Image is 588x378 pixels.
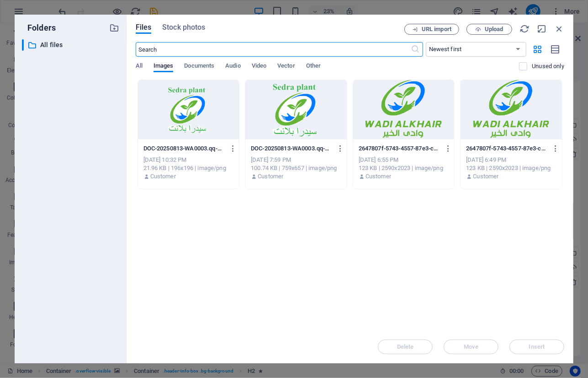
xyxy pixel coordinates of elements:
[22,39,24,51] div: ​
[184,60,214,73] span: Documents
[554,24,564,34] i: Close
[422,27,451,32] span: URL import
[359,164,449,172] div: 123 KB | 2590x2023 | image/png
[143,164,234,172] div: 21.96 KB | 196x196 | image/png
[225,60,240,73] span: Audio
[404,24,459,35] button: URL import
[466,24,512,35] button: Upload
[359,144,440,153] p: 2647807f-5743-4557-87e3-cb7104cf2b73-AeBxFxs-TuOluEZw-eU78g.png
[40,40,102,50] p: All files
[252,60,266,73] span: Video
[136,60,143,73] span: All
[306,60,321,73] span: Other
[136,42,411,57] input: Search
[251,164,341,172] div: 100.74 KB | 759x657 | image/png
[251,156,341,164] div: [DATE] 7:59 PM
[485,27,503,32] span: Upload
[466,164,556,172] div: 123 KB | 2590x2023 | image/png
[143,156,234,164] div: [DATE] 10:32 PM
[154,60,174,73] span: Images
[466,144,548,153] p: 2647807f-5743-4557-87e3-cb7104cf2b73-kab6HUwPQj17C-gCHeFAog.png
[109,23,119,33] i: Create new folder
[359,156,449,164] div: [DATE] 6:55 PM
[519,24,530,34] i: Reload
[162,22,205,33] span: Stock photos
[251,144,333,153] p: DOC-20250813-WA0003.qq-XSCNqoP8ffn6toEKx5RHVg.png
[136,22,152,33] span: Files
[537,24,547,34] i: Minimize
[473,172,499,181] p: Customer
[143,144,225,153] p: DOC-20250813-WA0003.qq-XSCNqoP8ffn6toEKx5RHVg-r-aOUR4KZZwtKtz7WGqsbg.png
[150,172,176,181] p: Customer
[366,172,391,181] p: Customer
[466,156,556,164] div: [DATE] 6:49 PM
[277,60,295,73] span: Vector
[258,172,283,181] p: Customer
[22,22,56,34] p: Folders
[532,62,564,70] p: Displays only files that are not in use on the website. Files added during this session can still...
